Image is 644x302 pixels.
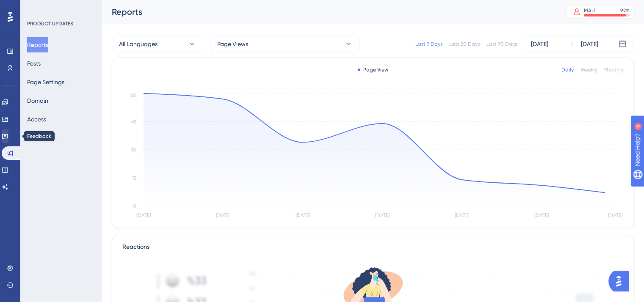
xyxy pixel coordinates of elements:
div: Reactions [122,242,623,252]
button: Access [27,112,46,127]
tspan: 0 [133,203,136,209]
tspan: [DATE] [136,212,151,218]
span: All Languages [119,39,158,49]
tspan: [DATE] [608,212,622,218]
tspan: [DATE] [375,212,390,218]
iframe: UserGuiding AI Assistant Launcher [608,269,634,294]
div: Last 7 Days [415,41,442,47]
tspan: [DATE] [296,212,310,218]
tspan: 15 [132,175,136,181]
div: Monthly [604,66,623,73]
tspan: 60 [130,92,136,98]
button: All Languages [112,36,203,52]
span: Page Views [217,39,248,49]
div: [DATE] [581,39,598,49]
tspan: 30 [130,147,136,153]
div: Daily [561,66,574,73]
div: Reports [112,6,545,18]
div: Last 30 Days [449,41,480,47]
div: 4 [59,4,61,11]
tspan: [DATE] [216,212,230,218]
tspan: [DATE] [534,212,549,218]
tspan: [DATE] [455,212,469,218]
button: Posts [27,56,41,71]
tspan: 45 [131,119,136,125]
div: Weekly [580,66,597,73]
button: Reports [27,37,48,52]
button: Page Settings [27,74,64,90]
button: Page Views [210,36,360,52]
div: PRODUCT UPDATES [27,20,73,27]
div: MAU [584,7,595,14]
div: Page View [357,66,388,73]
div: [DATE] [531,39,548,49]
button: Domain [27,93,48,108]
span: Need Help? [20,2,53,12]
div: 92 % [620,7,630,14]
div: Last 90 Days [486,41,517,47]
